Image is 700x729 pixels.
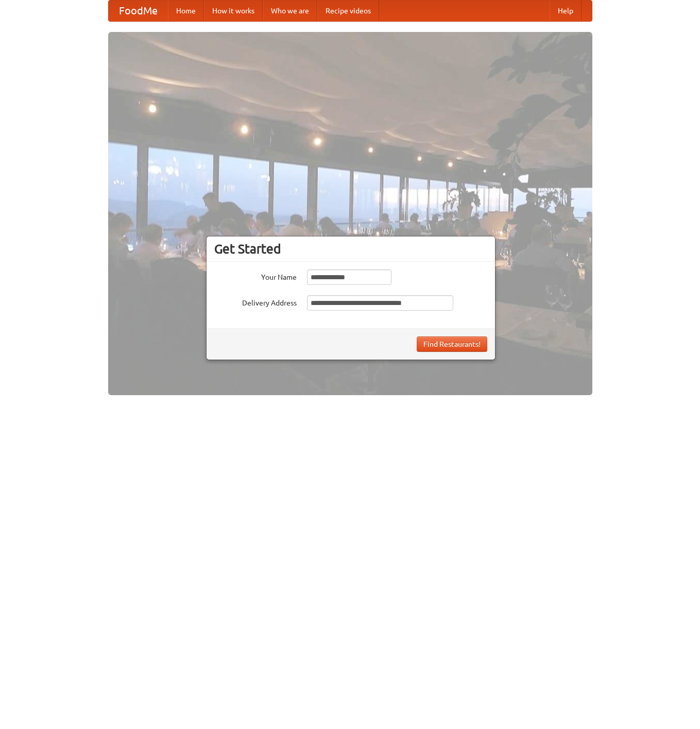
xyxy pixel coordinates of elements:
a: Who we are [263,1,317,21]
a: How it works [204,1,263,21]
a: Home [168,1,204,21]
label: Delivery Address [214,295,297,308]
h3: Get Started [214,241,487,257]
a: FoodMe [109,1,168,21]
a: Help [550,1,582,21]
label: Your Name [214,269,297,282]
button: Find Restaurants! [417,336,487,352]
a: Recipe videos [317,1,379,21]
